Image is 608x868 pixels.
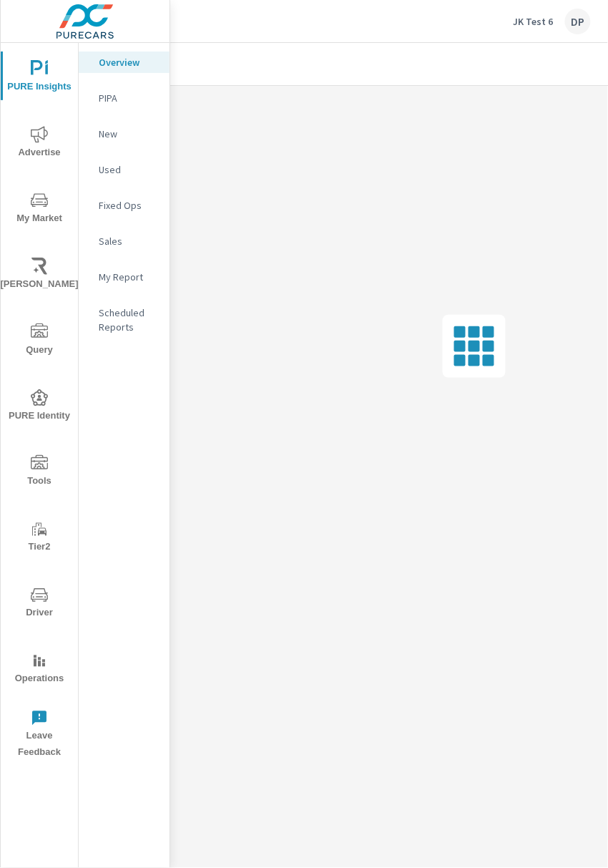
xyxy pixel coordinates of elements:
div: nav menu [1,43,78,767]
div: Fixed Ops [79,195,170,216]
span: Leave Feedback [5,710,74,761]
span: Tier2 [5,521,74,556]
div: New [79,123,170,145]
span: [PERSON_NAME] [5,258,74,293]
p: Used [99,162,158,177]
span: My Market [5,192,74,227]
span: Operations [5,653,74,688]
p: New [99,127,158,141]
div: PIPA [79,87,170,109]
div: Sales [79,230,170,252]
p: JK Test 6 [514,15,554,28]
p: Overview [99,55,158,69]
p: PIPA [99,91,158,105]
div: Overview [79,52,170,73]
div: DP [565,9,591,34]
p: My Report [99,270,158,284]
span: Query [5,323,74,359]
div: Used [79,159,170,180]
div: My Report [79,266,170,288]
div: Scheduled Reports [79,302,170,338]
p: Scheduled Reports [99,306,158,334]
span: Driver [5,587,74,622]
p: Sales [99,234,158,248]
span: Tools [5,455,74,490]
p: Fixed Ops [99,198,158,213]
span: Advertise [5,126,74,161]
span: PURE Insights [5,60,74,95]
span: PURE Identity [5,389,74,424]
